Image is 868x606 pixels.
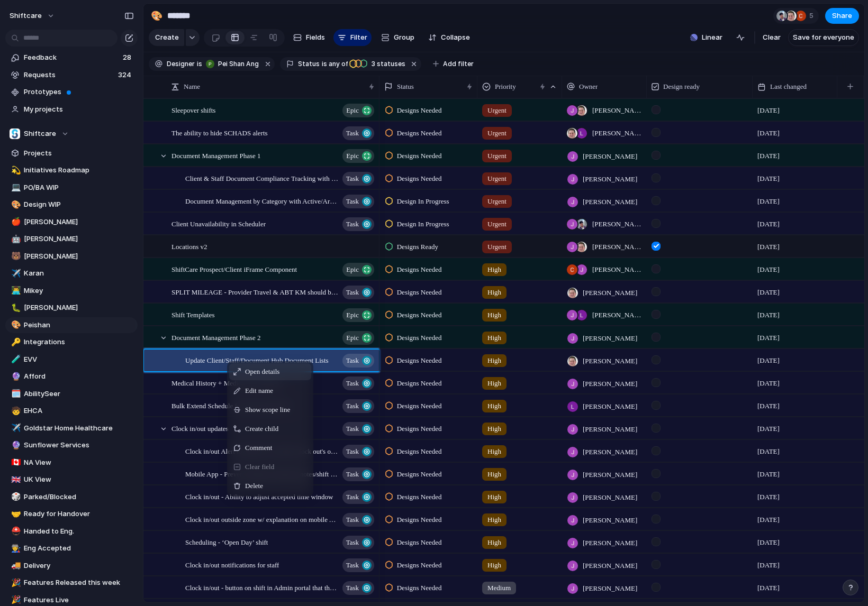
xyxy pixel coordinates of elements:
span: [PERSON_NAME] [24,217,134,227]
span: Peishan [24,320,134,330]
a: ✈️Karan [5,265,138,281]
div: 🐻 [11,250,19,262]
a: 🧪EVV [5,352,138,368]
span: Linear [702,32,722,43]
button: 👨‍💻 [10,286,20,296]
span: [PERSON_NAME] [24,302,134,313]
div: 🐛[PERSON_NAME] [5,300,138,316]
span: 324 [118,70,133,80]
span: Collapse [441,32,470,43]
span: shiftcare [10,11,42,21]
button: 🧒 [10,406,20,416]
button: 💻 [10,182,20,193]
a: 🚚Delivery [5,558,138,574]
span: is [197,59,202,69]
button: 🎉 [10,595,20,605]
a: 💻PO/BA WIP [5,180,138,196]
div: 💫Initiatives Roadmap [5,162,138,178]
button: 🎲 [10,492,20,502]
button: 🎨 [10,320,20,330]
button: 👨‍🏭 [10,543,20,554]
div: 🔮 [11,371,19,383]
span: Share [832,11,852,21]
div: 👨‍💻 [11,284,19,297]
a: 🤝Ready for Handover [5,506,138,522]
span: 5 [809,11,817,21]
span: Clear [763,32,781,43]
span: Features Released this week [24,577,134,588]
a: 🔮Afford [5,369,138,384]
div: 🇬🇧 [11,474,19,486]
div: 💻 [11,181,19,194]
div: 🐛 [11,302,19,314]
button: ⛑️ [10,526,20,537]
div: 🎨 [11,199,19,211]
span: Handed to Eng. [24,526,134,537]
button: Pei Shan Ang [203,58,261,70]
span: Integrations [24,337,134,347]
span: Sunflower Services [24,440,134,451]
a: Requests324 [5,67,138,83]
button: 🎨 [148,7,165,24]
button: Shiftcare [5,126,138,142]
a: 🧒EHCA [5,403,138,419]
div: 🎲Parked/Blocked [5,489,138,505]
div: 🎨 [11,319,19,331]
button: Clear [758,29,785,46]
a: 🎉Features Released this week [5,575,138,591]
span: Add filter [443,59,474,69]
a: 🎨Peishan [5,317,138,333]
button: 🇬🇧 [10,474,20,485]
div: 🎉 [11,594,19,606]
a: 🇬🇧UK View [5,472,138,488]
div: 🇨🇦NA View [5,455,138,471]
a: ⛑️Handed to Eng. [5,524,138,539]
a: 🎨Design WIP [5,197,138,213]
span: any of [327,59,348,69]
span: AbilitySeer [24,389,134,399]
a: Projects [5,145,138,161]
button: 🎨 [10,199,20,210]
span: Create child [245,424,278,434]
div: 🎉 [11,577,19,589]
div: 🔮Sunflower Services [5,437,138,453]
a: 🤖[PERSON_NAME] [5,231,138,247]
span: Save for everyone [793,32,854,43]
button: Collapse [424,29,474,46]
span: Features Live [24,595,134,605]
div: 👨‍🏭 [11,543,19,555]
button: 🤝 [10,509,20,519]
button: 🗓️ [10,389,20,399]
span: Initiatives Roadmap [24,165,134,176]
button: 🧪 [10,354,20,365]
div: 🔮 [11,439,19,452]
div: 👨‍💻Mikey [5,283,138,299]
span: NA View [24,457,134,468]
a: 🔑Integrations [5,334,138,350]
button: 🔮 [10,440,20,451]
button: Fields [289,29,329,46]
span: Parked/Blocked [24,492,134,502]
button: 🐛 [10,302,20,313]
span: Karan [24,268,134,279]
button: Share [825,8,859,24]
button: Filter [333,29,372,46]
span: Designer [167,59,195,69]
button: shiftcare [5,7,60,24]
a: 🗓️AbilitySeer [5,386,138,402]
button: 🚚 [10,561,20,571]
button: Create [149,29,184,46]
